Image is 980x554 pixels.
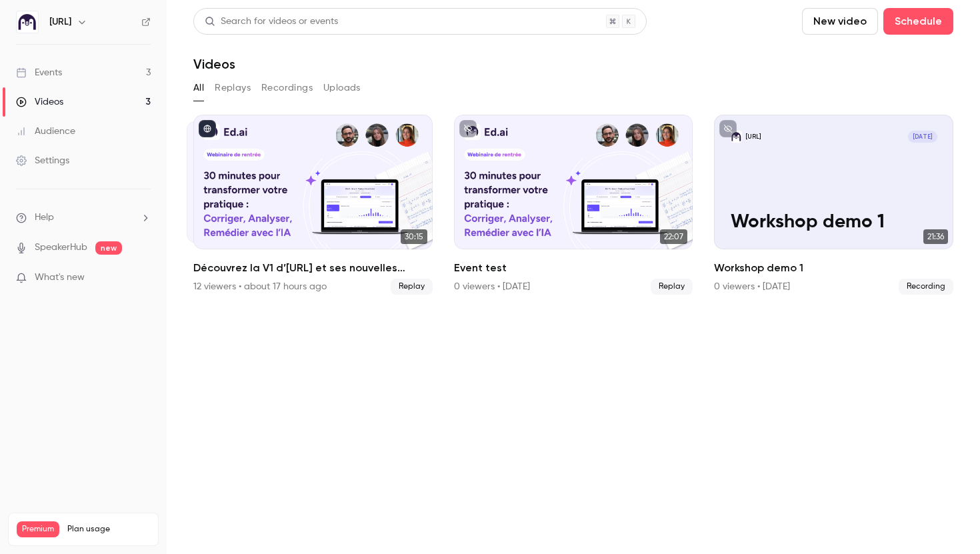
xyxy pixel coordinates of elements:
button: Replays [215,77,251,99]
a: 22:07Event test0 viewers • [DATE]Replay [454,115,693,295]
h2: Event test [454,260,693,276]
div: 0 viewers • [DATE] [454,280,530,293]
div: Events [16,66,62,79]
span: Premium [17,521,59,537]
h2: Workshop demo 1 [714,260,953,276]
li: Découvrez la V1 d’Ed.ai et ses nouvelles fonctionnalités ! [193,115,433,295]
button: published [199,120,216,137]
li: Event test [454,115,693,295]
section: Videos [193,8,953,546]
button: New video [802,8,878,35]
button: unpublished [459,120,477,137]
span: 22:07 [660,229,687,244]
button: Uploads [323,77,361,99]
div: Audience [16,125,75,138]
span: 21:36 [923,229,948,244]
li: Workshop demo 1 [714,115,953,295]
h6: [URL] [49,15,71,29]
button: Schedule [883,8,953,35]
span: Replay [391,279,433,295]
a: Workshop demo 1[URL][DATE]Workshop demo 121:36Workshop demo 10 viewers • [DATE]Recording [714,115,953,295]
h2: Découvrez la V1 d’[URL] et ses nouvelles fonctionnalités ! [193,260,433,276]
span: Plan usage [67,524,150,535]
span: Help [35,211,54,225]
button: unpublished [719,120,737,137]
div: Videos [16,95,63,109]
div: Search for videos or events [205,15,338,29]
span: Recording [899,279,953,295]
span: new [95,241,122,255]
p: Workshop demo 1 [731,211,937,233]
li: help-dropdown-opener [16,211,151,225]
div: 0 viewers • [DATE] [714,280,790,293]
span: [DATE] [908,131,937,143]
div: Settings [16,154,69,167]
iframe: Noticeable Trigger [135,272,151,284]
h1: Videos [193,56,235,72]
p: [URL] [746,133,761,141]
button: All [193,77,204,99]
img: Ed.ai [17,11,38,33]
a: SpeakerHub [35,241,87,255]
ul: Videos [193,115,953,295]
button: Recordings [261,77,313,99]
a: 30:1530:15Découvrez la V1 d’[URL] et ses nouvelles fonctionnalités !12 viewers • about 17 hours a... [193,115,433,295]
span: 30:15 [401,229,427,244]
div: 12 viewers • about 17 hours ago [193,280,327,293]
span: Replay [651,279,693,295]
span: What's new [35,271,85,285]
